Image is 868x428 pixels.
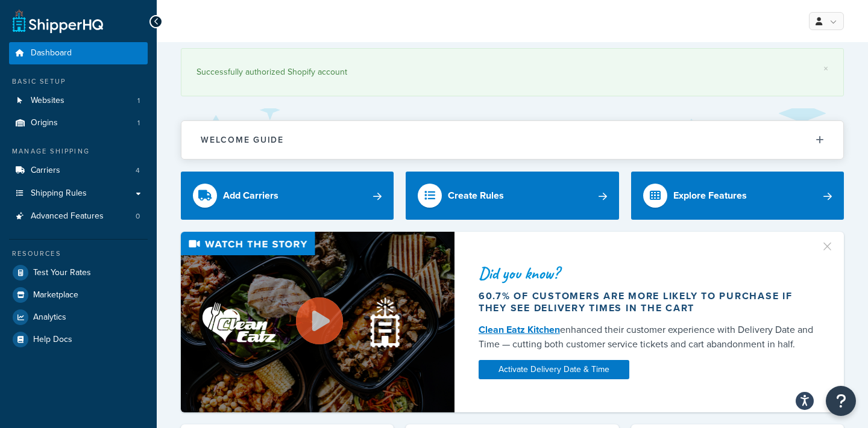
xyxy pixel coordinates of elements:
img: Video thumbnail [181,232,454,412]
span: Marketplace [33,290,78,300]
div: Manage Shipping [9,146,148,157]
div: Basic Setup [9,76,148,87]
a: Websites1 [9,90,148,112]
h2: Welcome Guide [201,135,284,144]
a: Carriers4 [9,160,148,182]
a: Origins1 [9,112,148,134]
span: Websites [31,96,64,106]
span: Advanced Features [31,211,104,222]
a: Help Docs [9,329,148,350]
a: Explore Features [631,172,844,220]
span: 1 [137,118,140,128]
div: Add Carriers [223,187,278,204]
a: Advanced Features0 [9,205,148,228]
span: Analytics [33,312,66,323]
span: Carriers [31,166,60,176]
a: × [823,64,828,73]
span: Dashboard [31,48,72,58]
a: Analytics [9,306,148,328]
div: Create Rules [448,187,504,204]
button: Welcome Guide [181,121,843,159]
a: Marketplace [9,284,148,306]
li: Websites [9,90,148,112]
li: Origins [9,112,148,134]
a: Shipping Rules [9,182,148,205]
button: Open Resource Center [826,386,856,416]
span: 4 [136,166,140,176]
span: Origins [31,118,58,128]
a: Clean Eatz Kitchen [479,323,560,337]
div: Successfully authorized Shopify account [197,64,828,81]
span: 1 [137,96,140,106]
span: 0 [136,211,140,222]
li: Advanced Features [9,205,148,228]
a: Activate Delivery Date & Time [479,360,629,379]
div: 60.7% of customers are more likely to purchase if they see delivery times in the cart [479,290,815,314]
li: Carriers [9,160,148,182]
span: Shipping Rules [31,188,87,199]
div: enhanced their customer experience with Delivery Date and Time — cutting both customer service ti... [479,323,815,352]
span: Test Your Rates [33,268,91,278]
div: Resources [9,249,148,259]
a: Test Your Rates [9,262,148,284]
a: Create Rules [406,172,618,220]
a: Dashboard [9,42,148,64]
span: Help Docs [33,335,72,345]
a: Add Carriers [181,172,394,220]
div: Did you know? [479,265,815,282]
div: Explore Features [673,187,747,204]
